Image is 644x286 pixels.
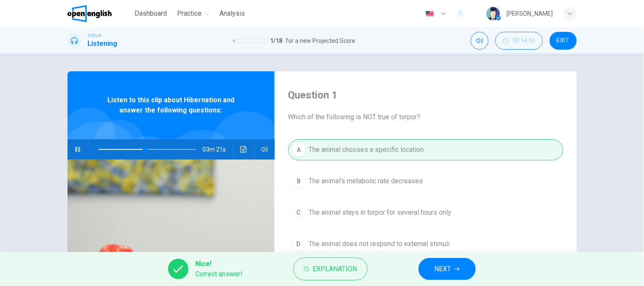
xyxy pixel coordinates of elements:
span: Listen to this clip about Hibernation and answer the following questions: [95,95,247,115]
span: for a new Projected Score [286,36,355,46]
span: TOEFL® [88,33,101,39]
span: 1 / 18 [270,36,282,46]
button: Analysis [216,6,248,21]
span: EXIT [557,37,569,44]
span: 00:14:56 [513,37,536,44]
div: Mute [471,32,489,50]
img: en [425,11,435,17]
button: 00:14:56 [495,32,543,50]
div: [PERSON_NAME] [507,8,553,19]
a: OpenEnglish logo [67,5,132,22]
img: Profile picture [487,7,500,20]
span: 03m 21s [203,139,233,160]
span: Practice [177,8,202,19]
span: Nice! [195,259,242,269]
h1: Listening [88,39,118,49]
button: Click to see the audio transcription [237,139,250,160]
button: EXIT [550,32,577,50]
button: Practice [174,6,213,21]
div: Hide [495,32,543,50]
h4: Question 1 [288,88,563,102]
button: Dashboard [131,6,170,21]
button: Explanation [293,258,368,280]
img: OpenEnglish logo [67,5,112,22]
span: Which of the following is NOT true of torpor? [288,112,563,122]
span: Dashboard [135,8,167,19]
span: NEXT [435,263,451,275]
button: NEXT [419,258,476,280]
span: Correct answer! [195,269,242,279]
span: Analysis [219,8,245,19]
span: Explanation [312,263,357,275]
